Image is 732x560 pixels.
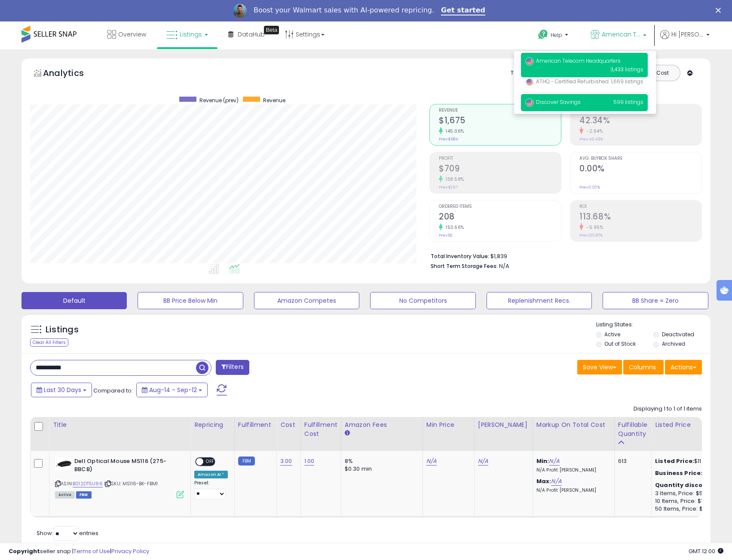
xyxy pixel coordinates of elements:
img: usa.png [525,78,534,86]
label: Archived [662,340,685,347]
a: Settings [279,21,331,47]
span: ROI [579,204,701,209]
span: 1,669 listings [611,78,643,85]
div: Boost your Walmart sales with AI-powered repricing. [254,6,434,15]
span: Aug-14 - Sep-12 [149,386,197,394]
span: FBM [76,491,92,499]
b: Quantity discounts [655,481,717,489]
div: Tooltip anchor [264,26,279,34]
div: Displaying 1 to 1 of 1 items [634,405,702,413]
div: $9.99 [655,469,726,477]
div: Clear All Filters [30,338,68,347]
b: Max: [536,477,551,485]
span: All listings currently available for purchase on Amazon [55,491,75,499]
div: 3 Items, Price: $5 [655,490,726,497]
button: Columns [623,360,664,374]
img: usa.png [525,57,534,66]
div: 8% [345,457,416,465]
div: seller snap | | [9,548,149,556]
div: [PERSON_NAME] [478,420,529,429]
small: 153.66% [443,224,464,231]
a: Overview [101,21,153,47]
a: 1.00 [304,457,315,466]
small: FBM [238,457,255,466]
div: Amazon AI * [194,471,228,478]
div: $0.30 min [345,465,416,473]
small: 145.06% [443,128,464,134]
div: 50 Items, Price: $20 [655,505,726,513]
div: Cost [280,420,297,429]
span: Ordered Items [439,204,561,209]
button: BB Share = Zero [603,292,708,309]
h2: 113.68% [579,212,701,223]
div: : [655,481,726,489]
h2: 0.00% [579,164,701,175]
button: Save View [577,360,622,374]
h5: Listings [46,324,79,336]
span: Compared to: [93,387,133,395]
button: Actions [665,360,702,374]
span: Last 30 Days [44,386,81,394]
p: N/A Profit [PERSON_NAME] [536,467,608,473]
div: Close [716,8,724,13]
span: 3,433 listings [610,66,643,73]
div: Listed Price [655,420,729,429]
button: No Competitors [370,292,475,309]
span: 599 listings [613,98,643,106]
p: Listing States: [596,321,711,329]
button: Default [21,292,127,309]
span: Revenue [439,108,561,113]
small: Prev: 120.87% [579,233,603,238]
a: N/A [426,457,437,466]
span: N/A [499,262,509,270]
span: Hi [PERSON_NAME] [671,30,704,39]
span: OFF [203,458,217,466]
div: Fulfillable Quantity [618,420,648,438]
span: Profit [439,156,561,161]
small: Prev: $297 [439,185,458,190]
label: Out of Stock [604,340,636,347]
span: ATHQ - Certified Refurbished [525,78,609,85]
h2: 42.34% [579,116,701,127]
b: Dell Optical Mouse MS116 (275-BBCB) [74,457,179,475]
img: 318p2vPJWdL._SL40_.jpg [55,457,72,470]
span: Overview [118,30,146,39]
a: N/A [551,477,561,486]
a: Listings [160,21,214,47]
span: American Telecom Headquarters [602,30,640,39]
a: Terms of Use [74,547,110,555]
a: 3.00 [280,457,292,466]
span: American Telecom Headquarters [525,57,621,64]
div: Preset: [194,480,228,499]
span: Listings [180,30,202,39]
span: DataHub [238,30,265,39]
div: Markup on Total Cost [536,420,611,429]
h2: 208 [439,212,561,223]
small: Prev: $684 [439,137,458,142]
a: N/A [478,457,488,466]
th: The percentage added to the cost of goods (COGS) that forms the calculator for Min & Max prices. [533,417,614,451]
strong: Copyright [9,547,40,555]
small: Prev: 43.49% [579,137,603,142]
div: Totals For [511,69,544,77]
div: Fulfillment [238,420,273,429]
span: Show: entries [37,529,98,537]
small: Amazon Fees. [345,429,350,437]
button: Aug-14 - Sep-12 [136,383,208,397]
div: Amazon Fees [345,420,419,429]
button: BB Price Below Min [138,292,243,309]
b: Min: [536,457,549,465]
a: Privacy Policy [111,547,149,555]
span: | SKU: MS116-BK-FBM1 [104,480,158,487]
b: Total Inventory Value: [431,253,489,260]
a: N/A [549,457,559,466]
div: 613 [618,457,645,465]
h2: $709 [439,164,561,175]
small: -5.95% [583,224,603,231]
b: Business Price: [655,469,702,477]
h5: Analytics [43,67,101,81]
a: Hi [PERSON_NAME] [660,30,710,49]
span: Revenue [263,97,285,104]
small: -2.64% [583,128,603,134]
div: Title [53,420,187,429]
